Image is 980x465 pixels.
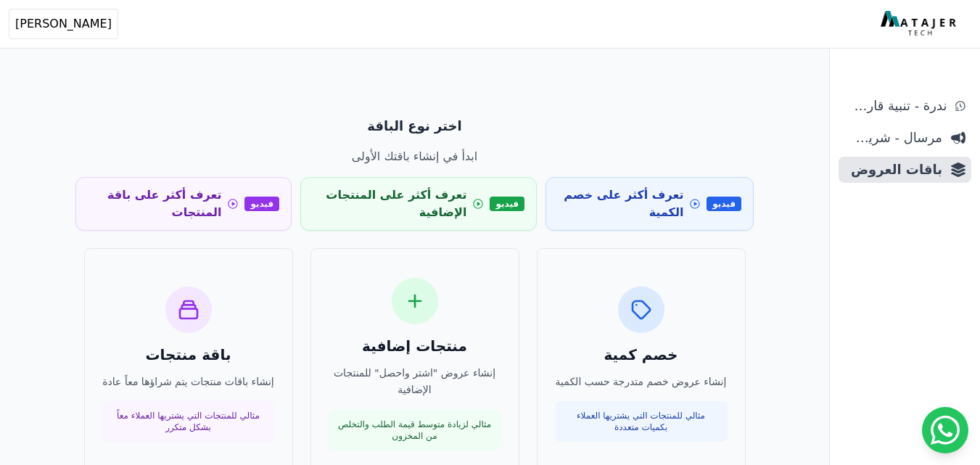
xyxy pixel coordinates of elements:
img: MatajerTech Logo [881,11,960,37]
span: تعرف أكثر على باقة المنتجات [88,186,221,221]
p: إنشاء عروض خصم متدرجة حسب الكمية [555,374,728,390]
h3: خصم كمية [555,345,728,365]
span: [PERSON_NAME] [15,15,112,33]
span: ندرة - تنبية قارب علي النفاذ [844,96,947,116]
span: باقات العروض [844,160,942,180]
a: فيديو تعرف أكثر على خصم الكمية [545,177,754,231]
p: مثالي لزيادة متوسط قيمة الطلب والتخلص من المخزون [337,419,493,442]
a: فيديو تعرف أكثر على المنتجات الإضافية [300,177,537,231]
span: فيديو [244,197,279,211]
button: [PERSON_NAME] [9,9,118,39]
p: مثالي للمنتجات التي يشتريها العملاء بكميات متعددة [564,410,719,433]
p: إنشاء باقات منتجات يتم شراؤها معاً عادة [102,374,275,390]
p: ابدأ في إنشاء باقتك الأولى [75,148,754,165]
span: تعرف أكثر على خصم الكمية [558,186,683,221]
span: مرسال - شريط دعاية [844,128,942,148]
h3: منتجات إضافية [329,336,501,356]
p: إنشاء عروض "اشتر واحصل" للمنتجات الإضافية [329,365,501,398]
a: فيديو تعرف أكثر على باقة المنتجات [75,177,292,231]
span: فيديو [490,197,524,211]
p: اختر نوع الباقة [75,116,754,136]
span: تعرف أكثر على المنتجات الإضافية [313,186,466,221]
span: فيديو [707,197,741,211]
p: مثالي للمنتجات التي يشتريها العملاء معاً بشكل متكرر [111,410,266,433]
h3: باقة منتجات [102,345,275,365]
